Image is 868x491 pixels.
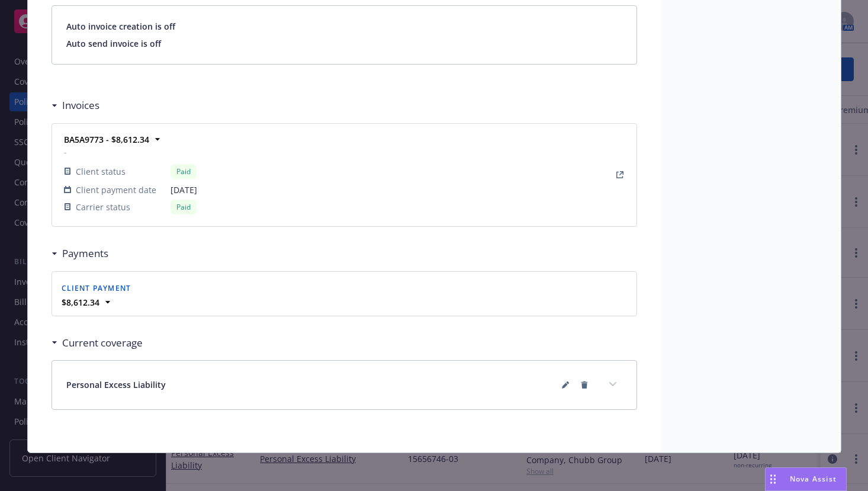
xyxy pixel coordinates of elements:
span: Auto send invoice is off [66,37,622,50]
div: Payments [52,246,108,261]
span: Client payment [62,283,131,293]
span: Client status [76,165,126,178]
h3: Current coverage [62,335,143,351]
h3: Invoices [62,98,99,113]
div: Personal Excess Liabilityexpand content [52,361,636,409]
span: - [64,146,197,158]
span: Carrier status [76,201,130,213]
span: Client payment date [76,184,156,196]
div: Invoices [52,98,99,113]
div: Paid [171,164,197,179]
span: [DATE] [171,184,197,196]
div: Paid [171,200,197,214]
span: Auto invoice creation is off [66,20,622,33]
div: Drag to move [766,468,780,490]
span: Nova Assist [790,474,837,484]
strong: BA5A9773 - $8,612.34 [64,134,149,145]
h3: Payments [62,246,108,261]
strong: $8,612.34 [62,297,99,308]
div: Current coverage [52,335,143,351]
span: Personal Excess Liability [66,378,166,391]
button: Nova Assist [765,467,847,491]
a: View Invoice [613,168,627,182]
button: expand content [603,375,622,394]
